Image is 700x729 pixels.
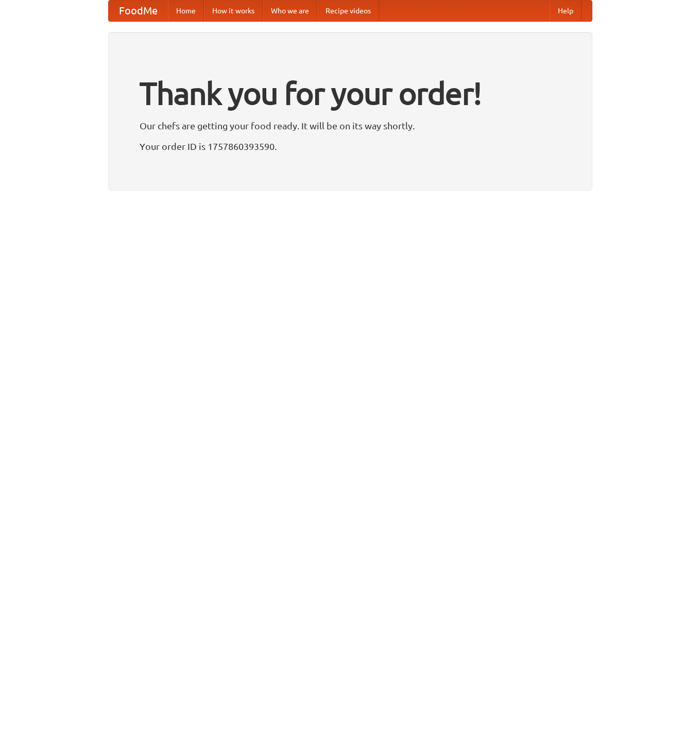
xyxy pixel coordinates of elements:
a: FoodMe [109,1,168,21]
a: How it works [204,1,263,21]
a: Home [168,1,204,21]
p: Your order ID is 1757860393590. [140,139,561,154]
p: Our chefs are getting your food ready. It will be on its way shortly. [140,118,561,133]
a: Help [550,1,582,21]
a: Recipe videos [317,1,379,21]
h1: Thank you for your order! [140,69,561,118]
a: Who we are [263,1,317,21]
